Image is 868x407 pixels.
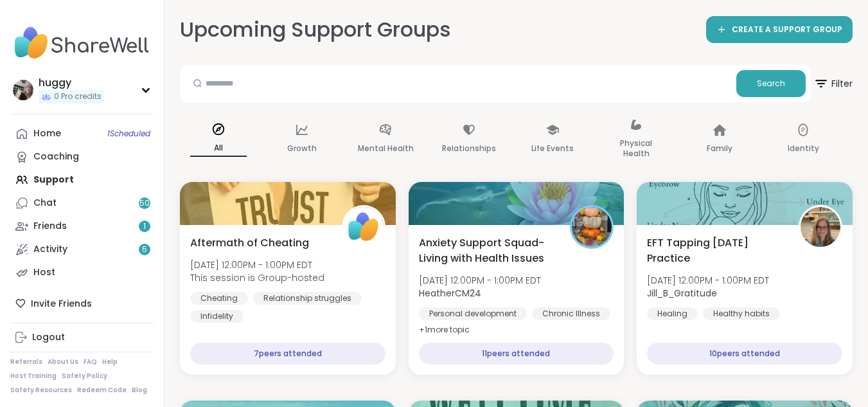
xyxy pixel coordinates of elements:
a: FAQ [84,357,97,366]
img: huggy [13,80,33,100]
div: Cheating [190,292,248,305]
span: 50 [139,198,150,209]
a: Safety Policy [62,372,107,381]
p: Growth [287,141,317,156]
span: [DATE] 12:00PM - 1:00PM EDT [647,274,769,287]
span: Filter [813,68,853,99]
div: Relationship struggles [253,292,362,305]
div: Activity [33,243,67,256]
a: Chat50 [10,192,154,215]
p: All [190,140,247,157]
span: [DATE] 12:00PM - 1:00PM EDT [190,258,324,271]
iframe: Spotlight [141,152,151,163]
div: 7 peers attended [190,343,385,365]
a: Safety Resources [10,386,72,395]
div: Infidelity [190,310,244,323]
div: Coaching [33,150,79,163]
div: Healing [647,307,698,320]
div: 11 peers attended [419,343,614,365]
p: Identity [788,141,819,156]
span: 1 [143,221,146,232]
button: Search [736,70,806,97]
span: [DATE] 12:00PM - 1:00PM EDT [419,274,541,287]
img: HeatherCM24 [572,207,612,247]
span: This session is Group-hosted [190,271,324,284]
div: Chat [33,197,57,210]
a: Coaching [10,145,154,168]
div: Host [33,266,55,279]
img: ShareWell [344,207,384,247]
span: EFT Tapping [DATE] Practice [647,235,784,266]
iframe: Spotlight [456,23,466,33]
div: Home [33,127,61,140]
img: ShareWell Nav Logo [10,21,154,66]
span: CREATE A SUPPORT GROUP [732,24,842,35]
span: Search [757,78,785,89]
b: Jill_B_Gratitude [647,287,717,300]
p: Physical Health [608,136,664,161]
span: Anxiety Support Squad- Living with Health Issues [419,235,556,266]
p: Mental Health [358,141,414,156]
button: Filter [813,65,853,102]
b: HeatherCM24 [419,287,481,300]
span: 1 Scheduled [107,129,150,139]
a: Redeem Code [77,386,127,395]
a: Friends1 [10,215,154,238]
span: Aftermath of Cheating [190,235,309,251]
div: Healthy habits [703,307,780,320]
div: Friends [33,220,67,233]
a: Host [10,261,154,284]
img: Jill_B_Gratitude [801,207,840,247]
div: 10 peers attended [647,343,842,365]
p: Life Events [531,141,574,156]
a: Activity5 [10,238,154,261]
div: Personal development [419,307,527,320]
a: Referrals [10,357,42,366]
a: Logout [10,326,154,349]
h2: Upcoming Support Groups [180,15,461,44]
span: 5 [142,244,147,255]
a: Host Training [10,372,57,381]
div: Chronic Illness [532,307,610,320]
a: Blog [132,386,147,395]
div: Logout [32,331,65,344]
span: 0 Pro credits [54,91,102,102]
a: CREATE A SUPPORT GROUP [706,16,853,43]
div: Invite Friends [10,292,154,315]
p: Family [707,141,732,156]
a: About Us [48,357,78,366]
p: Relationships [442,141,496,156]
a: Home1Scheduled [10,122,154,145]
a: Help [102,357,118,366]
div: huggy [39,76,104,90]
